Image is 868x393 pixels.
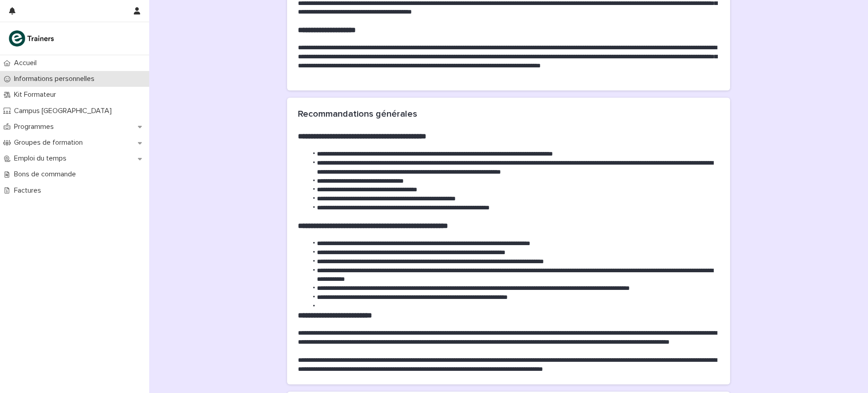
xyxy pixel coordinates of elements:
p: Accueil [10,59,44,67]
h2: Recommandations générales [298,109,719,119]
p: Groupes de formation [10,138,90,147]
p: Informations personnelles [10,75,102,83]
img: K0CqGN7SDeD6s4JG8KQk [7,29,57,47]
p: Kit Formateur [10,90,63,99]
p: Programmes [10,123,61,131]
p: Bons de commande [10,170,83,179]
p: Emploi du temps [10,154,74,163]
p: Campus [GEOGRAPHIC_DATA] [10,107,119,115]
p: Factures [10,186,48,195]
